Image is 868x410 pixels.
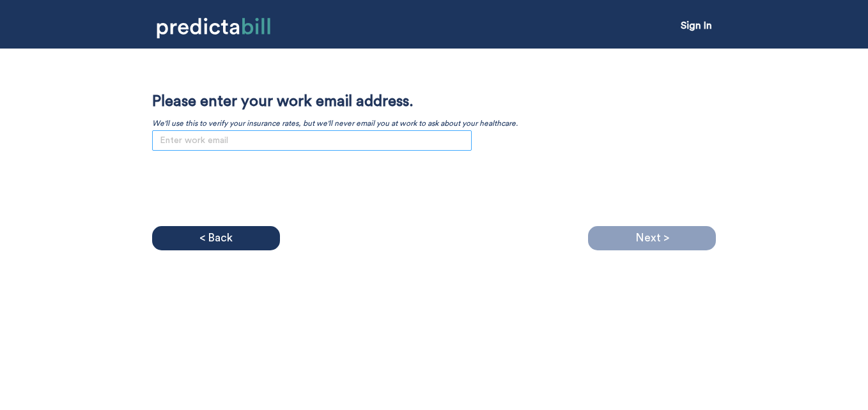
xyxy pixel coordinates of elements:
[635,229,669,248] p: Next >
[152,118,518,128] p: We'll use this to verify your insurance rates, but we'll never email you at work to ask about you...
[152,130,472,151] input: Enter work email
[681,20,712,31] a: Sign In
[199,229,233,248] p: < Back
[152,92,518,112] p: Please enter your work email address.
